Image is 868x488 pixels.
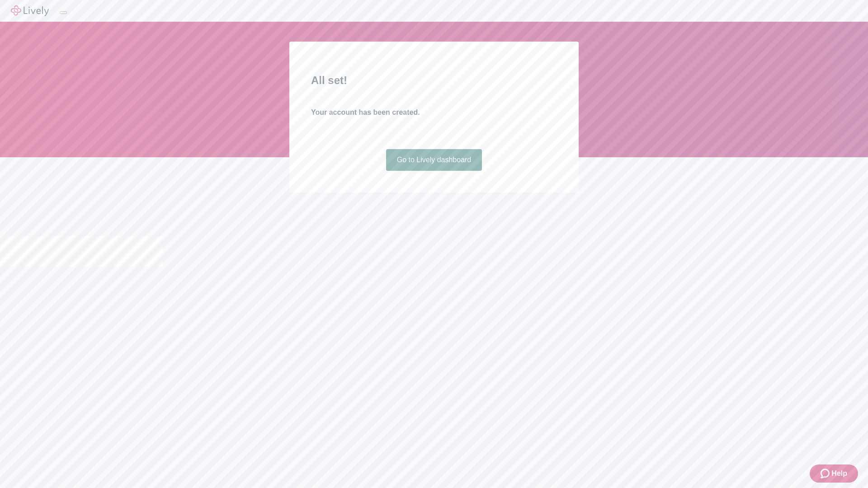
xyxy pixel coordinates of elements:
[810,465,858,483] button: Zendesk support iconHelp
[821,468,831,479] svg: Zendesk support icon
[60,11,67,14] button: Log out
[11,5,49,16] img: Lively
[831,468,847,479] span: Help
[311,72,557,89] h2: All set!
[311,107,557,118] h4: Your account has been created.
[386,149,482,171] a: Go to Lively dashboard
